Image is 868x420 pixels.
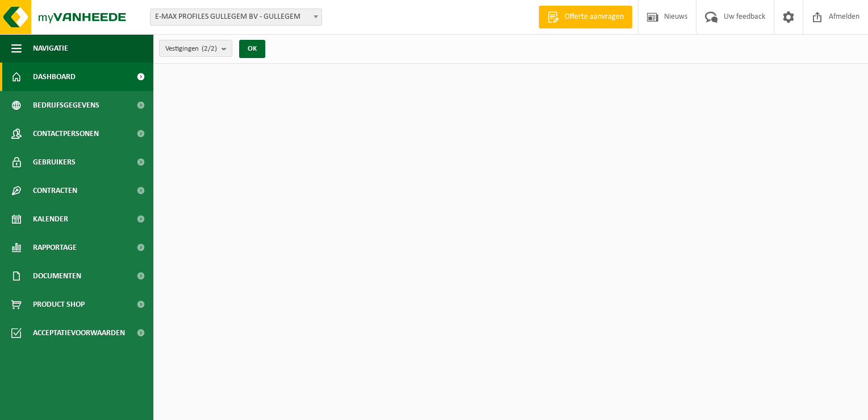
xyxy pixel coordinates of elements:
span: Contracten [33,176,77,205]
span: Navigatie [33,34,68,63]
span: Kalender [33,205,68,233]
span: Rapportage [33,233,77,262]
span: Bedrijfsgegevens [33,91,99,120]
span: Offerte aanvragen [562,11,627,23]
a: Offerte aanvragen [539,6,632,28]
button: OK [239,40,265,58]
span: Gebruikers [33,148,76,176]
span: Vestigingen [165,40,217,57]
span: Documenten [33,262,81,290]
span: Contactpersonen [33,120,99,148]
span: Acceptatievoorwaarden [33,319,125,347]
span: E-MAX PROFILES GULLEGEM BV - GULLEGEM [151,9,322,25]
button: Vestigingen(2/2) [159,40,232,57]
span: Dashboard [33,63,76,91]
count: (2/2) [202,45,217,52]
span: Product Shop [33,290,85,319]
span: E-MAX PROFILES GULLEGEM BV - GULLEGEM [150,9,322,26]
